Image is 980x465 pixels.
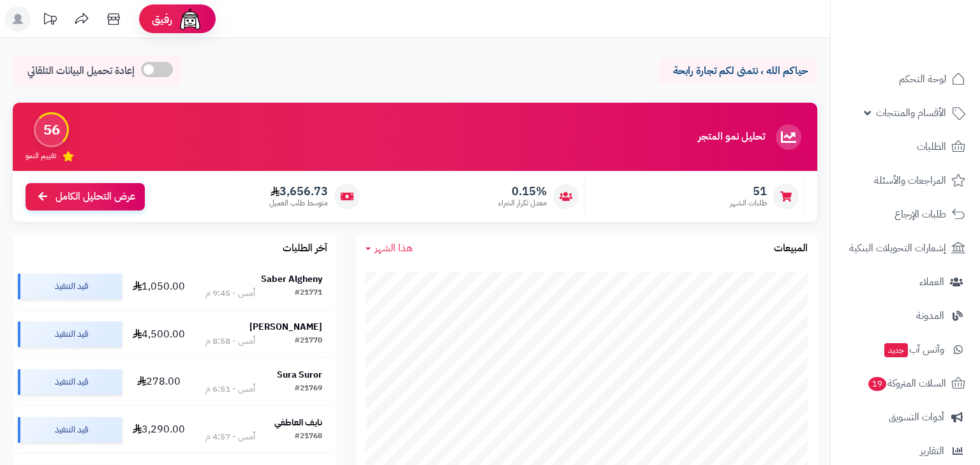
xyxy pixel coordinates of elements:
div: #21769 [295,383,322,395]
a: المراجعات والأسئلة [838,165,972,196]
div: قيد التنفيذ [18,369,122,395]
span: 51 [730,184,767,198]
a: هذا الشهر [366,241,413,256]
div: #21768 [295,431,322,443]
span: السلات المتروكة [867,374,946,392]
a: وآتس آبجديد [838,334,972,365]
span: طلبات الإرجاع [895,205,946,223]
div: قيد التنفيذ [18,417,122,443]
span: 0.15% [498,184,547,198]
h3: المبيعات [774,243,808,255]
div: أمس - 8:58 م [205,335,255,348]
td: 3,290.00 [127,406,191,454]
span: معدل تكرار الشراء [498,198,547,209]
a: المدونة [838,300,972,331]
span: التقارير [920,442,944,460]
a: أدوات التسويق [838,402,972,432]
span: المدونة [916,307,944,325]
span: طلبات الشهر [730,198,767,209]
a: العملاء [838,267,972,297]
a: تحديثات المنصة [34,6,66,35]
span: إشعارات التحويلات البنكية [849,239,946,257]
td: 4,500.00 [127,311,191,358]
a: طلبات الإرجاع [838,199,972,230]
strong: نايف العاطفي [274,416,322,429]
span: الأقسام والمنتجات [876,104,946,122]
span: المراجعات والأسئلة [874,172,946,189]
img: ai-face.png [177,6,203,32]
span: الطلبات [917,138,946,156]
div: أمس - 9:45 م [205,287,255,300]
span: جديد [884,343,908,357]
div: أمس - 6:51 م [205,383,255,395]
img: logo-2.png [893,34,968,61]
strong: [PERSON_NAME] [249,320,322,334]
strong: Sura Suror [277,368,322,381]
a: لوحة التحكم [838,64,972,94]
span: أدوات التسويق [889,408,944,426]
span: متوسط طلب العميل [269,198,328,209]
a: الطلبات [838,131,972,162]
span: 19 [868,377,886,391]
td: 1,050.00 [127,263,191,310]
strong: Saber Algheny [261,272,322,286]
span: تقييم النمو [26,151,56,161]
span: رفيق [152,11,172,27]
div: قيد التنفيذ [18,321,122,347]
span: العملاء [919,273,944,291]
a: عرض التحليل الكامل [26,183,145,210]
span: هذا الشهر [375,240,413,256]
div: أمس - 4:57 م [205,431,255,443]
span: لوحة التحكم [899,70,946,88]
a: إشعارات التحويلات البنكية [838,233,972,263]
span: 3,656.73 [269,184,328,198]
a: السلات المتروكة19 [838,368,972,399]
p: حياكم الله ، نتمنى لكم تجارة رابحة [667,64,808,78]
td: 278.00 [127,358,191,406]
span: عرض التحليل الكامل [56,189,135,204]
span: إعادة تحميل البيانات التلقائي [27,64,135,78]
div: قيد التنفيذ [18,274,122,299]
div: #21771 [295,287,322,300]
h3: تحليل نمو المتجر [698,131,765,143]
div: #21770 [295,335,322,348]
h3: آخر الطلبات [283,243,327,255]
span: وآتس آب [883,341,944,358]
